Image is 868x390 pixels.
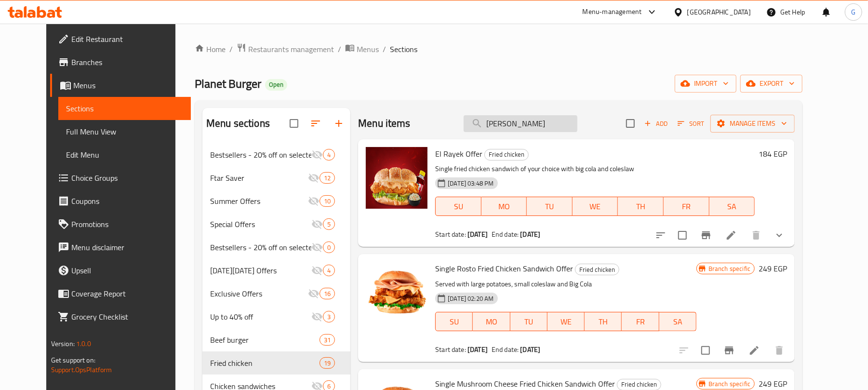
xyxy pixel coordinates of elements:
[71,311,184,323] span: Grocery Checklist
[323,311,335,323] div: items
[311,242,323,253] svg: Inactive section
[229,43,233,55] li: /
[210,195,308,207] div: Summer Offers
[71,33,184,45] span: Edit Restaurant
[50,27,191,51] a: Edit Restaurant
[366,147,427,209] img: El Rayek Offer
[323,220,334,229] span: 5
[649,224,672,247] button: sort-choices
[383,43,386,55] li: /
[210,149,311,161] div: Bestsellers - 20% off on selected items
[73,80,184,91] span: Menus
[622,200,660,214] span: TH
[265,81,287,89] span: Open
[320,336,334,345] span: 31
[551,315,581,329] span: WE
[435,147,482,161] span: El Rayek Offer
[521,228,541,241] b: [DATE]
[687,7,751,17] div: [GEOGRAPHIC_DATA]
[323,218,335,230] div: items
[320,172,335,184] div: items
[195,43,802,55] nav: breadcrumb
[481,197,527,216] button: MO
[202,236,350,259] div: Bestsellers - 20% off on selected items0
[531,200,569,214] span: TU
[210,218,311,230] span: Special Offers
[202,259,350,282] div: [DATE][DATE] Offers4
[705,379,754,389] span: Branch specific
[358,116,411,131] h2: Menu items
[66,126,184,137] span: Full Menu View
[50,259,191,282] a: Upsell
[713,200,751,214] span: SA
[620,113,641,134] span: Select section
[527,197,573,216] button: TU
[435,261,573,276] span: Single Rosto Fried Chicken Sandwich Offer
[473,312,510,331] button: MO
[71,56,184,68] span: Branches
[237,43,334,55] a: Restaurants management
[548,312,585,331] button: WE
[58,97,191,120] a: Sections
[768,339,791,362] button: delete
[851,7,855,17] span: G
[694,224,718,247] button: Branch-specific-item
[58,143,191,166] a: Edit Menu
[435,228,466,241] span: Start date:
[759,262,787,275] h6: 249 EGP
[435,278,696,290] p: Served with large potatoes, small coleslaw and Big Cola
[320,197,334,206] span: 10
[50,166,191,189] a: Choice Groups
[323,312,334,322] span: 3
[643,118,669,129] span: Add
[210,265,311,276] div: Black Friday Offers
[320,289,334,298] span: 16
[210,311,311,323] span: Up to 40% off
[51,363,112,376] a: Support.OpsPlatform
[345,43,379,55] a: Menus
[210,334,320,346] span: Beef burger
[50,236,191,259] a: Menu disclaimer
[66,149,184,161] span: Edit Menu
[492,228,519,241] span: End date:
[672,225,693,245] span: Select to update
[617,379,661,390] span: Fried chicken
[768,224,791,247] button: show more
[323,150,334,160] span: 4
[514,315,544,329] span: TU
[588,315,618,329] span: TH
[659,312,696,331] button: SA
[682,78,729,90] span: import
[467,343,488,356] b: [DATE]
[76,337,91,350] span: 1.0.0
[320,359,334,368] span: 19
[435,312,473,331] button: SU
[58,120,191,143] a: Full Menu View
[671,116,710,131] span: Sort items
[71,218,184,230] span: Promotions
[320,334,335,346] div: items
[485,200,523,214] span: MO
[748,78,795,90] span: export
[622,312,659,331] button: FR
[444,294,497,303] span: [DATE] 02:20 AM
[709,197,755,216] button: SA
[206,116,270,131] h2: Menu sections
[66,103,184,114] span: Sections
[626,315,655,329] span: FR
[71,172,184,184] span: Choice Groups
[210,172,308,184] span: Ftar Saver
[575,264,619,275] span: Fried chicken
[435,197,481,216] button: SU
[50,74,191,97] a: Menus
[484,149,529,161] div: Fried chicken
[311,218,323,230] svg: Inactive section
[668,200,706,214] span: FR
[195,73,261,94] span: Planet Burger
[678,118,704,129] span: Sort
[444,179,497,188] span: [DATE] 03:48 PM
[357,43,379,55] span: Menus
[210,265,311,276] span: [DATE][DATE] Offers
[210,288,308,299] div: Exclusive Offers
